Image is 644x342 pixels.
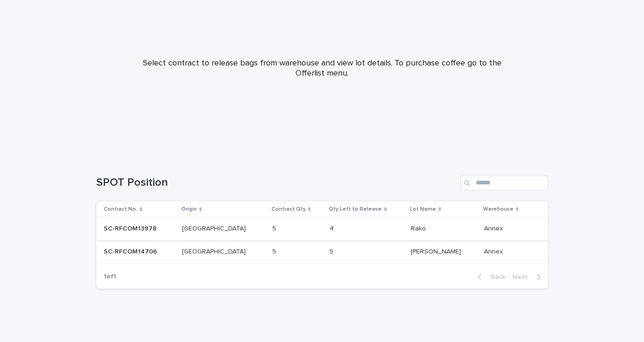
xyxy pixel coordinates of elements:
[104,204,137,214] p: Contract No.
[96,240,548,263] tr: SC-RFCOM14706SC-RFCOM14706 [GEOGRAPHIC_DATA][GEOGRAPHIC_DATA] 55 55 [PERSON_NAME][PERSON_NAME] An...
[272,204,306,214] p: Contract Qty
[484,223,505,233] p: Annex
[470,273,509,281] button: Back
[272,246,278,256] p: 5
[513,274,533,280] span: Next
[96,218,548,241] tr: SC-RFCOM13978SC-RFCOM13978 [GEOGRAPHIC_DATA][GEOGRAPHIC_DATA] 55 44 RakoRako AnnexAnnex
[461,176,548,190] input: Search
[410,204,436,214] p: Lot Name
[330,246,335,256] p: 5
[485,274,505,280] span: Back
[330,223,336,233] p: 4
[483,204,514,214] p: Warehouse
[411,223,428,233] p: Rako
[272,223,278,233] p: 5
[96,265,124,288] p: 1 of 1
[181,204,197,214] p: Origin
[96,176,457,189] h1: SPOT Position
[509,273,548,281] button: Next
[182,246,248,256] p: [GEOGRAPHIC_DATA]
[104,223,159,233] p: SC-RFCOM13978
[411,246,463,256] p: [PERSON_NAME]
[484,246,505,256] p: Annex
[138,59,507,78] p: Select contract to release bags from warehouse and view lot details. To purchase coffee go to the...
[104,246,159,256] p: SC-RFCOM14706
[329,204,382,214] p: Qty Left to Release
[182,223,248,233] p: [GEOGRAPHIC_DATA]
